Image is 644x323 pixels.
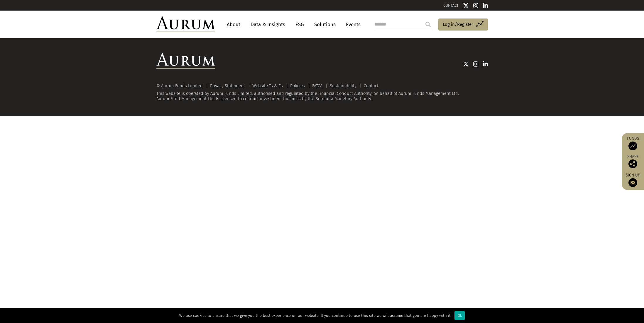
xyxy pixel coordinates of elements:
[224,19,243,30] a: About
[463,61,469,67] img: Twitter icon
[422,18,434,30] input: Submit
[438,18,488,31] a: Log in/Register
[330,83,356,88] a: Sustainability
[443,21,473,28] span: Log in/Register
[443,3,459,8] a: CONTACT
[156,84,206,88] div: © Aurum Funds Limited
[473,3,479,9] img: Instagram icon
[156,16,215,32] img: Aurum
[483,61,488,67] img: Linkedin icon
[312,83,322,88] a: FATCA
[156,53,215,69] img: Aurum Logo
[311,19,339,30] a: Solutions
[473,61,479,67] img: Instagram icon
[252,83,283,88] a: Website Ts & Cs
[293,19,307,30] a: ESG
[210,83,245,88] a: Privacy Statement
[364,83,378,88] a: Contact
[463,3,469,9] img: Twitter icon
[343,19,361,30] a: Events
[290,83,305,88] a: Policies
[156,83,488,101] div: This website is operated by Aurum Funds Limited, authorised and regulated by the Financial Conduc...
[483,3,488,9] img: Linkedin icon
[248,19,288,30] a: Data & Insights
